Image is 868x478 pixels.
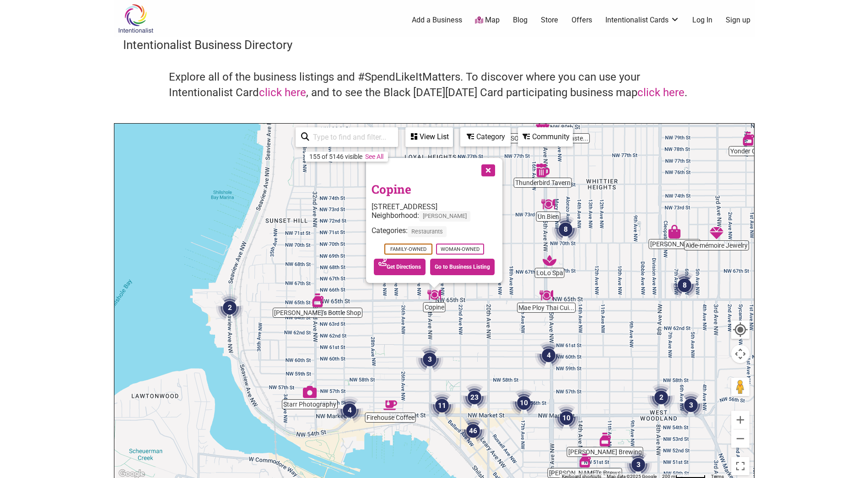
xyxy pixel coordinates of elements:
[406,128,452,146] div: View List
[553,404,580,432] div: 10
[476,158,499,181] button: Close
[710,226,723,240] div: Aide-mémoire Jewelry
[436,244,484,255] span: Woman-Owned
[461,384,488,411] div: 23
[475,15,500,26] a: Map
[513,15,528,25] a: Blog
[552,216,579,243] div: 8
[384,244,432,255] span: Family-Owned
[405,127,453,147] div: See a list of the visible businesses
[578,454,592,467] div: Reuben's Brews
[372,181,411,197] a: Copine
[114,4,157,33] img: Intentionalist
[427,288,441,302] div: Copine
[374,259,426,275] a: Get Directions
[726,15,750,25] a: Sign up
[677,391,705,419] div: 3
[372,211,497,226] div: Neighborhood:
[459,417,487,445] div: 46
[741,132,755,146] div: Yonder Cider
[416,346,443,373] div: 3
[311,293,324,307] div: Molly's Bottle Shop
[372,227,497,242] div: Categories:
[365,153,383,160] a: See All
[671,272,698,299] div: 8
[412,15,462,25] a: Add a Business
[605,15,679,25] a: Intentionalist Cards
[536,119,550,133] div: Mimi's Zero Waste Market
[731,345,749,363] button: Map camera controls
[519,128,572,146] div: Community
[518,127,573,147] div: Filter by Community
[296,127,398,147] div: Type to search and filter
[637,86,685,99] a: click here
[419,211,470,222] span: [PERSON_NAME]
[543,254,556,267] div: LoLo Spa
[259,86,306,99] a: click here
[336,397,363,424] div: 4
[535,342,562,369] div: 4
[461,128,510,146] div: Category
[731,429,749,448] button: Zoom out
[541,15,558,25] a: Store
[123,37,745,53] h3: Intentionalist Business Directory
[536,163,550,177] div: Thunderbird Tavern
[731,411,749,429] button: Zoom in
[383,398,397,412] div: Firehouse Coffee
[428,392,456,419] div: 11
[430,259,495,275] a: Go to Business Listing
[408,227,447,237] span: Restaurants
[372,202,497,211] div: [STREET_ADDRESS]
[510,389,538,417] div: 10
[668,225,681,239] div: Anders
[460,127,511,147] div: Filter by category
[309,153,362,160] div: 155 of 5146 visible
[539,288,553,302] div: Mae Ploy Thai Cuisine
[731,320,749,339] button: Your Location
[598,433,612,446] div: Stoup Brewing
[303,385,317,399] div: Starr Photography
[541,197,555,211] div: Un Bien
[571,15,592,25] a: Offers
[309,128,393,146] input: Type to find and filter...
[216,294,243,321] div: 2
[169,70,700,100] h4: Explore all of the business listings and #SpendLikeItMatters. To discover where you can use your ...
[692,15,712,25] a: Log In
[731,378,749,396] button: Drag Pegman onto the map to open Street View
[647,384,675,411] div: 2
[730,456,750,476] button: Toggle fullscreen view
